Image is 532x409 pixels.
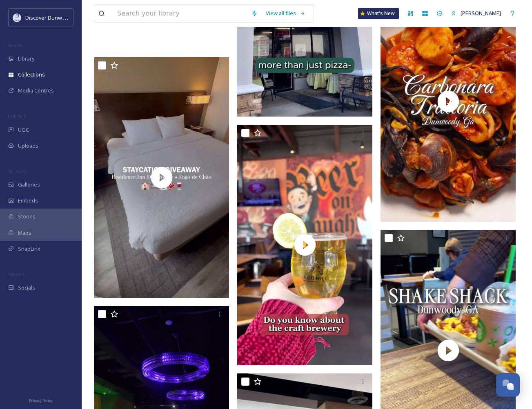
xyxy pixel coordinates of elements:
[447,5,505,21] a: [PERSON_NAME]
[94,57,229,298] img: thumbnail
[29,398,53,403] span: Privacy Policy
[18,71,45,79] span: Collections
[18,142,38,150] span: Uploads
[18,245,40,253] span: SnapLink
[18,55,34,63] span: Library
[18,213,36,220] span: Stories
[18,126,29,134] span: UGC
[8,42,22,48] span: MEDIA
[29,395,53,405] a: Privacy Policy
[237,125,372,365] img: thumbnail
[18,87,54,94] span: Media Centres
[18,181,40,189] span: Galleries
[113,4,247,22] input: Search your library
[358,8,399,19] a: What's New
[496,373,520,397] button: Open Chat
[262,5,309,21] a: View all files
[18,284,35,292] span: Socials
[18,197,38,204] span: Embeds
[8,168,27,174] span: WIDGETS
[461,9,501,17] span: [PERSON_NAME]
[18,229,31,237] span: Maps
[8,271,24,277] span: SOCIALS
[8,113,26,119] span: COLLECT
[13,13,21,22] img: 696246f7-25b9-4a35-beec-0db6f57a4831.png
[25,13,74,21] span: Discover Dunwoody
